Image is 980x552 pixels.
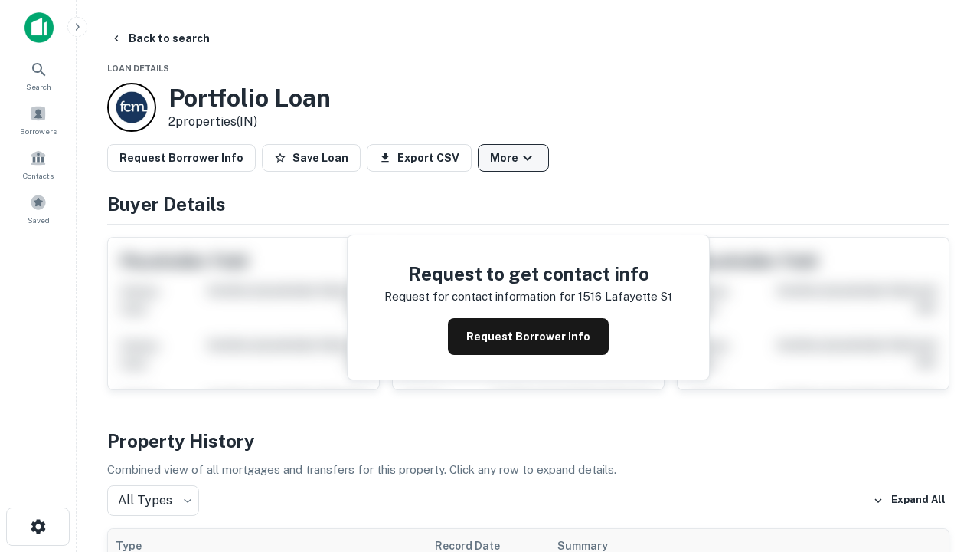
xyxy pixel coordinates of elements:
span: Search [26,80,51,93]
a: Contacts [5,143,72,185]
button: Save Loan [262,144,361,172]
button: Request Borrower Info [107,144,256,172]
p: Combined view of all mortgages and transfers for this property. Click any row to expand details. [107,461,949,479]
iframe: Chat Widget [903,380,980,454]
span: Saved [28,214,50,226]
a: Borrowers [5,99,72,140]
span: Loan Details [107,64,169,73]
h4: Request to get contact info [384,260,672,287]
a: Search [5,54,72,96]
button: Expand All [869,489,949,512]
button: Request Borrower Info [448,318,609,355]
p: 1516 lafayette st [578,287,672,306]
span: Contacts [23,169,54,182]
button: Export CSV [367,144,472,172]
a: Saved [5,188,72,229]
button: More [478,144,549,172]
h4: Property History [107,427,949,455]
button: Back to search [104,25,216,52]
p: 2 properties (IN) [168,113,331,131]
div: All Types [107,485,199,516]
p: Request for contact information for [384,287,575,306]
h3: Portfolio Loan [168,84,331,113]
h4: Buyer Details [107,190,949,218]
span: Borrowers [20,125,57,137]
img: capitalize-icon.png [24,12,54,43]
